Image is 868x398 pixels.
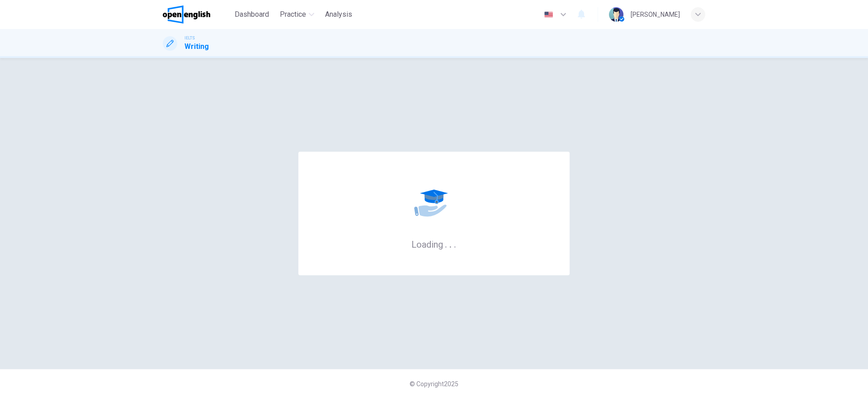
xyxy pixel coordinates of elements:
[231,6,273,23] button: Dashboard
[235,9,269,20] span: Dashboard
[184,35,195,41] span: IELTS
[163,5,231,24] a: OpenEnglish logo
[321,6,356,23] button: Analysis
[184,41,209,52] h1: Writing
[453,236,457,251] h6: .
[280,9,306,20] span: Practice
[410,380,458,388] span: © Copyright 2025
[276,6,318,23] button: Practice
[543,11,554,18] img: en
[449,236,452,251] h6: .
[325,9,352,20] span: Analysis
[631,9,680,20] div: [PERSON_NAME]
[444,236,448,251] h6: .
[163,5,210,24] img: OpenEnglish logo
[609,7,623,22] img: Profile picture
[411,238,457,250] h6: Loading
